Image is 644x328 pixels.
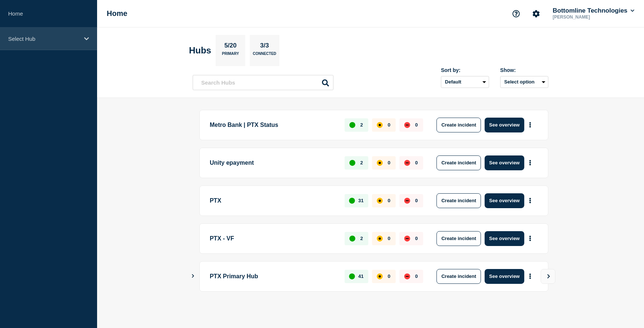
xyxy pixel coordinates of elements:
div: affected [377,273,383,279]
button: Select option [500,76,548,88]
div: affected [377,198,383,204]
p: 0 [388,273,390,279]
div: Sort by: [441,67,489,73]
button: Support [508,6,524,22]
p: 0 [415,122,418,128]
button: See overview [485,231,524,246]
button: View [541,269,555,284]
p: 31 [358,198,364,203]
div: down [404,122,410,128]
button: Create incident [436,269,481,284]
p: Select Hub [8,36,79,42]
div: up [349,273,355,279]
p: [PERSON_NAME] [551,14,628,20]
p: 2 [360,236,363,241]
button: More actions [525,118,535,132]
p: 0 [388,160,390,165]
p: 0 [415,236,418,241]
button: See overview [485,155,524,170]
p: Metro Bank | PTX Status [210,118,336,132]
button: See overview [485,193,524,208]
p: Unity epayment [210,155,336,170]
div: up [349,122,355,128]
p: 41 [358,273,364,279]
button: Create incident [436,118,481,132]
div: affected [377,236,383,242]
p: 5/20 [222,42,239,52]
p: Primary [222,52,239,59]
button: Create incident [436,155,481,170]
input: Search Hubs [193,75,333,90]
button: Create incident [436,193,481,208]
div: up [349,198,355,204]
p: 0 [415,198,418,203]
select: Sort by [441,76,489,88]
button: Show Connected Hubs [191,273,195,279]
div: up [349,236,355,242]
p: 3/3 [258,42,272,52]
p: 0 [388,198,390,203]
button: More actions [525,194,535,207]
div: down [404,236,410,242]
h1: Home [107,9,127,18]
p: 0 [415,160,418,165]
div: affected [377,122,383,128]
button: More actions [525,232,535,245]
div: Show: [500,67,548,73]
div: down [404,273,410,279]
p: PTX Primary Hub [210,269,336,284]
div: affected [377,160,383,166]
p: 2 [360,122,363,128]
div: down [404,160,410,166]
p: PTX [210,193,336,208]
div: up [349,160,355,166]
p: 0 [415,273,418,279]
p: 0 [388,236,390,241]
p: 0 [388,122,390,128]
button: More actions [525,156,535,170]
h2: Hubs [189,45,211,56]
p: 2 [360,160,363,165]
button: Create incident [436,231,481,246]
div: down [404,198,410,204]
button: Account settings [528,6,544,22]
button: Bottomline Technologies [551,7,636,14]
p: PTX - VF [210,231,336,246]
button: See overview [485,269,524,284]
button: More actions [525,269,535,283]
p: Connected [253,52,276,59]
button: See overview [485,118,524,132]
